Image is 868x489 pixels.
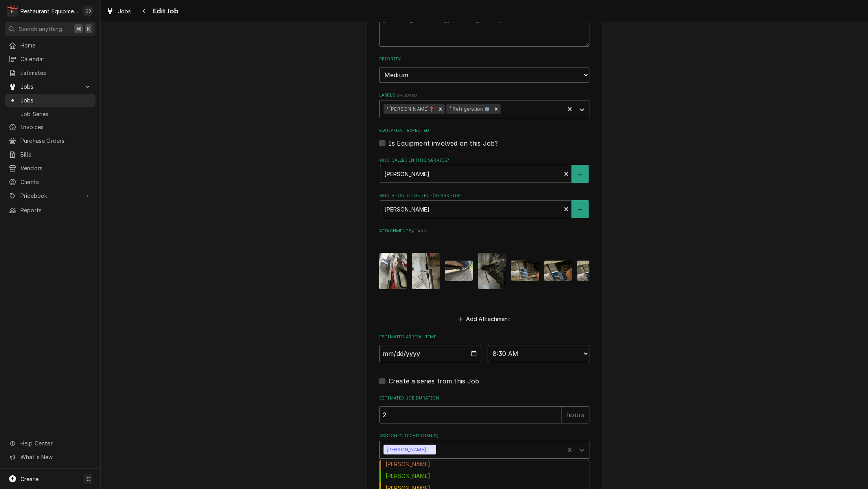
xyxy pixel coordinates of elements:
[389,376,479,386] label: Create a series from this Job
[5,80,95,93] a: Go to Jobs
[379,395,589,423] div: Estimated Job Duration
[379,92,589,99] label: Labels
[20,96,92,104] span: Jobs
[103,5,134,18] a: Jobs
[412,229,427,233] span: ( if any )
[20,82,80,91] span: Jobs
[118,7,131,15] span: Jobs
[446,104,492,114] div: ⁴ Refrigeration ❄️
[20,164,92,172] span: Vendors
[20,476,39,482] span: Create
[488,345,590,362] select: Time Select
[511,261,539,281] img: Sh5jDGdcQd8xceL6uw1J
[577,261,605,281] img: hgXFJj5Q4G4VZgEWM9TQ
[5,437,95,450] a: Go to Help Center
[20,55,92,63] span: Calendar
[379,56,589,62] label: Priority
[478,253,506,289] img: hOvXPgLSSmMTwaBm4mAg
[380,470,589,482] div: [PERSON_NAME]
[379,395,589,401] label: Estimated Job Duration
[379,157,589,183] div: Who called in this service?
[384,104,437,114] div: ¹ [PERSON_NAME]📍
[389,139,498,148] label: Is Equipment involved on this Job?
[5,134,95,147] a: Purchase Orders
[20,439,91,447] span: Help Center
[20,123,92,131] span: Invoices
[572,165,588,183] button: Create New Contact
[384,445,428,455] div: [PERSON_NAME]
[5,94,95,107] a: Jobs
[7,5,18,16] div: Restaurant Equipment Diagnostics's Avatar
[20,150,92,159] span: Bills
[7,5,18,16] div: R
[5,108,95,120] a: Job Series
[379,11,589,47] textarea: [STREET_ADDRESS][PERSON_NAME]
[379,128,589,148] div: Equipment Expected
[428,445,436,455] div: Remove Paxton Turner
[379,253,407,289] img: GszIk6WTAK4oYMwlW3T8
[20,7,78,15] div: Restaurant Equipment Diagnostics
[379,92,589,118] div: Labels
[5,66,95,79] a: Estimates
[379,228,589,234] label: Attachments
[379,193,589,199] label: Who should the tech(s) ask for?
[20,137,92,145] span: Purchase Orders
[83,5,94,16] div: Gary Beaver's Avatar
[380,458,589,470] div: [PERSON_NAME]
[379,334,589,340] label: Estimated Arrival Time
[5,162,95,175] a: Vendors
[572,200,588,218] button: Create New Contact
[150,6,178,16] span: Edit Job
[379,128,589,134] label: Equipment Expected
[5,120,95,133] a: Invoices
[20,41,92,49] span: Home
[379,433,589,439] label: Assigned Technician(s)
[76,25,81,33] span: ⌘
[412,253,440,289] img: qB00sovWTUmwsK50Gxkq
[379,157,589,164] label: Who called in this service?
[19,25,62,33] span: Search anything
[561,406,589,423] div: hours
[395,93,417,97] span: ( optional )
[5,53,95,66] a: Calendar
[83,5,94,16] div: GB
[578,172,582,177] svg: Create New Contact
[20,110,92,118] span: Job Series
[5,204,95,217] a: Reports
[20,206,92,214] span: Reports
[379,433,589,458] div: Assigned Technician(s)
[492,104,501,114] div: Remove ⁴ Refrigeration ❄️
[86,475,90,483] span: C
[20,192,80,200] span: Pricebook
[379,56,589,82] div: Priority
[5,22,95,36] button: Search anything⌘K
[436,104,445,114] div: Remove ¹ Beckley📍
[379,345,481,362] input: Date
[379,193,589,218] div: Who should the tech(s) ask for?
[20,69,92,77] span: Estimates
[578,207,582,212] svg: Create New Contact
[379,228,589,325] div: Attachments
[379,334,589,362] div: Estimated Arrival Time
[20,178,92,186] span: Clients
[87,25,90,33] span: K
[445,261,473,281] img: Kk8Py2aHQoilcrw4BlgH
[5,189,95,202] a: Go to Pricebook
[5,148,95,161] a: Bills
[457,314,512,325] button: Add Attachment
[5,451,95,463] a: Go to What's New
[5,39,95,52] a: Home
[138,5,150,17] button: Navigate back
[5,175,95,188] a: Clients
[20,453,91,461] span: What's New
[544,261,572,281] img: eGrCCxD4TeAUP7Bf1eHC
[379,0,589,46] div: Technician Instructions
